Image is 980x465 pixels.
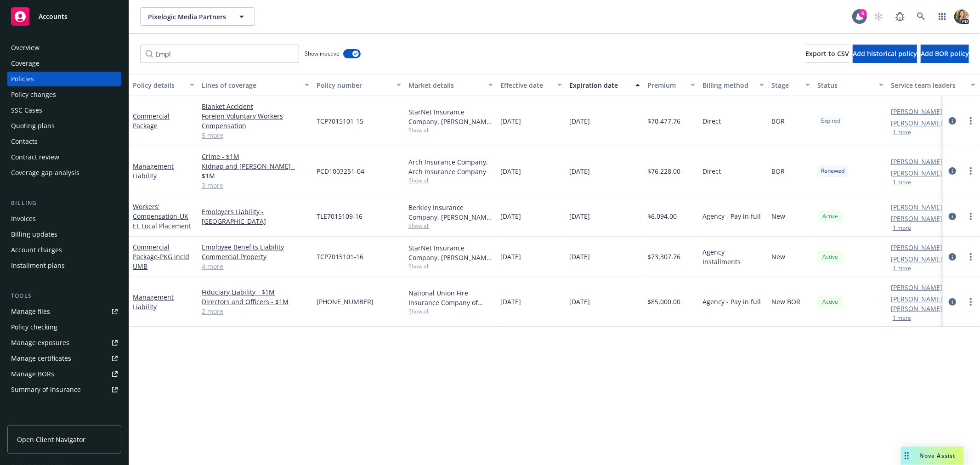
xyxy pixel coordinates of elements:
[893,266,911,271] button: 1 more
[853,49,917,58] span: Add historical policy
[408,288,493,307] div: National Union Fire Insurance Company of [GEOGRAPHIC_DATA], [GEOGRAPHIC_DATA], AIG
[821,253,839,261] span: Active
[891,254,942,264] a: [PERSON_NAME]
[647,252,680,261] span: $73,307.76
[647,166,680,176] span: $76,228.00
[202,306,309,316] a: 2 more
[11,335,69,350] div: Manage exposures
[702,166,721,176] span: Direct
[11,87,56,102] div: Policy changes
[814,74,887,96] button: Status
[11,56,40,71] div: Coverage
[129,74,198,96] button: Policy details
[7,335,121,350] a: Manage exposures
[7,367,121,381] a: Manage BORs
[7,227,121,242] a: Billing updates
[202,261,309,271] a: 4 more
[901,447,963,465] button: Nova Assist
[11,351,71,366] div: Manage certificates
[202,297,309,306] a: Directors and Officers - $1M
[7,382,121,397] a: Summary of insurance
[7,198,121,208] div: Billing
[202,181,309,190] a: 3 more
[821,212,839,221] span: Active
[853,45,917,63] button: Add historical policy
[893,130,911,135] button: 1 more
[11,103,42,118] div: SSC Cases
[7,72,121,86] a: Policies
[7,87,121,102] a: Policy changes
[887,74,979,96] button: Service team leaders
[859,9,867,17] div: 6
[821,167,844,175] span: Renewed
[11,165,79,180] div: Coverage gap analysis
[7,165,121,180] a: Coverage gap analysis
[771,297,800,306] span: New BOR
[317,211,363,221] span: TLE7015109-16
[647,297,680,306] span: $85,000.00
[317,166,364,176] span: PCD1003251-04
[133,80,184,90] div: Policy details
[11,119,55,133] div: Quoting plans
[771,116,785,126] span: BOR
[947,115,958,126] a: circleInformation
[11,134,38,149] div: Contacts
[317,252,363,261] span: TCP7015101-16
[647,211,677,221] span: $6,094.00
[202,130,309,140] a: 5 more
[771,211,785,221] span: New
[317,80,391,90] div: Policy number
[500,166,521,176] span: [DATE]
[947,251,958,262] a: circleInformation
[133,252,189,271] span: - PKG incld UMB
[7,4,121,29] a: Accounts
[11,243,62,257] div: Account charges
[408,176,493,184] span: Show all
[7,304,121,319] a: Manage files
[891,118,942,128] a: [PERSON_NAME]
[771,166,785,176] span: BOR
[500,252,521,261] span: [DATE]
[148,12,227,22] span: Pixelogic Media Partners
[500,80,552,90] div: Effective date
[11,150,59,164] div: Contract review
[954,9,969,24] img: photo
[7,150,121,164] a: Contract review
[11,258,65,273] div: Installment plans
[821,298,839,306] span: Active
[133,162,174,180] a: Management Liability
[569,211,590,221] span: [DATE]
[569,80,630,90] div: Expiration date
[920,452,956,459] span: Nova Assist
[768,74,814,96] button: Stage
[305,50,340,57] span: Show inactive
[202,287,309,297] a: Fiduciary Liability - $1M
[313,74,405,96] button: Policy number
[947,296,958,307] a: circleInformation
[133,243,189,271] a: Commercial Package
[702,80,754,90] div: Billing method
[11,72,34,86] div: Policies
[500,116,521,126] span: [DATE]
[7,134,121,149] a: Contacts
[891,80,965,90] div: Service team leaders
[805,49,849,58] span: Export to CSV
[965,211,976,222] a: more
[644,74,699,96] button: Premium
[817,80,873,90] div: Status
[11,367,54,381] div: Manage BORs
[408,222,493,230] span: Show all
[202,111,309,130] a: Foreign Voluntary Workers Compensation
[408,243,493,262] div: StarNet Insurance Company, [PERSON_NAME] Corporation
[947,211,958,222] a: circleInformation
[11,320,57,335] div: Policy checking
[405,74,497,96] button: Market details
[805,45,849,63] button: Export to CSV
[870,7,888,26] a: Start snowing
[133,112,170,130] a: Commercial Package
[702,116,721,126] span: Direct
[497,74,566,96] button: Effective date
[408,307,493,315] span: Show all
[921,45,969,63] button: Add BOR policy
[569,297,590,306] span: [DATE]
